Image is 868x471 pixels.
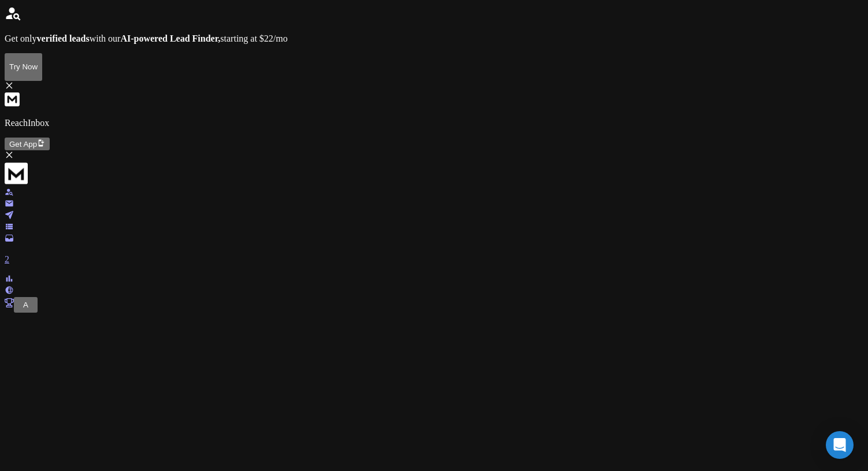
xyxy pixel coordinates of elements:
p: Try Now [9,62,38,71]
button: Try Now [5,53,42,81]
p: 2 [5,254,863,265]
a: 2 [5,235,863,265]
button: Get App [5,138,50,150]
img: logo [5,162,28,185]
p: Get only with our starting at $22/mo [5,34,863,44]
strong: verified leads [37,34,90,43]
p: ReachInbox [5,118,863,128]
button: A [14,297,38,313]
strong: AI-powered Lead Finder, [120,34,220,43]
div: Open Intercom Messenger [826,431,854,459]
button: A [18,299,33,311]
span: A [23,301,28,309]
